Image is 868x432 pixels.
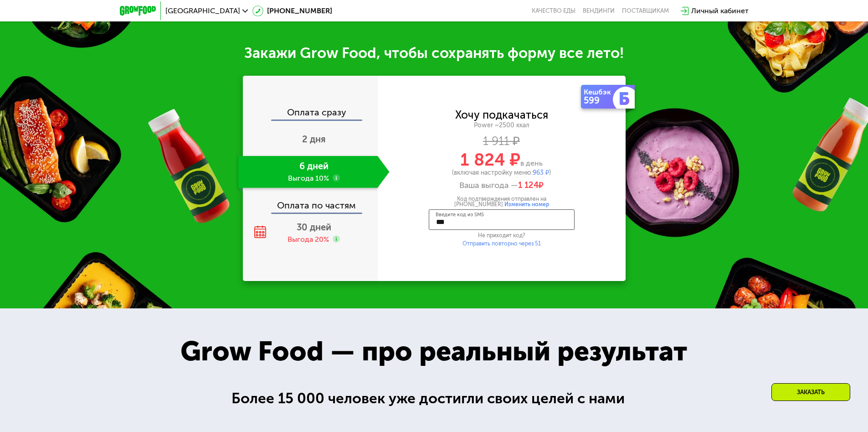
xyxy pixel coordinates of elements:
[297,222,331,233] span: 30 дней
[302,134,326,145] span: 2 дня
[520,159,543,167] span: в день
[429,241,575,246] div: Отправить повторно через 51
[584,88,615,96] div: Кешбэк
[436,212,484,217] label: Введите код из SMS
[165,7,240,15] span: [GEOGRAPHIC_DATA]
[518,181,544,191] span: ₽
[244,108,378,120] div: Оплата сразу
[533,169,549,177] span: 963 ₽
[429,233,575,238] div: Не приходит код?
[532,7,575,15] a: Качество еды
[288,234,329,245] div: Выгода 20%
[378,170,626,176] div: (включая настройку меню: )
[455,110,548,120] div: Хочу подкачаться
[504,201,549,208] span: Изменить номер
[378,121,626,130] div: Power ~2500 ккал
[622,7,669,15] div: поставщикам
[771,383,850,401] div: Заказать
[378,181,626,191] div: Ваша выгода —
[244,192,378,213] div: Оплата по частям
[583,7,615,15] a: Вендинги
[584,96,615,105] div: 599
[429,196,575,207] div: Код подтверждения отправлен на [PHONE_NUMBER].
[460,149,520,170] span: 1 824 ₽
[231,387,637,410] div: Более 15 000 человек уже достигли своих целей с нами
[691,5,749,16] div: Личный кабинет
[378,136,626,146] div: 1 911 ₽
[160,331,707,372] div: Grow Food — про реальный результат
[518,180,539,190] span: 1 124
[252,5,332,16] a: [PHONE_NUMBER]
